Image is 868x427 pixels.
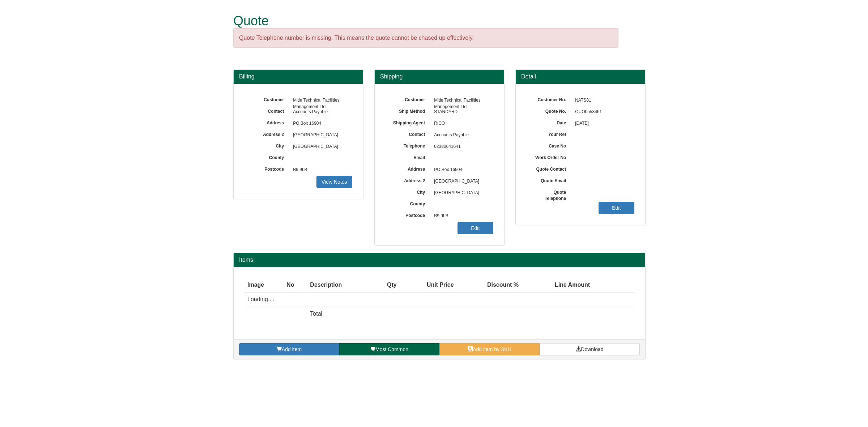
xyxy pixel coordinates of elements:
span: STANDARD [430,106,493,118]
span: [DATE] [571,118,634,129]
a: Edit [458,222,493,234]
span: PO Box 16904 [289,118,352,129]
label: County [386,199,430,207]
span: 02380641641 [430,141,493,153]
span: Mitie Technical Facilities Management Ltd [289,95,352,106]
label: Address 2 [386,176,430,184]
label: Quote Telephone [527,187,571,202]
span: Accounts Payable [430,129,493,141]
label: Address [386,164,430,172]
label: Email [386,153,430,161]
span: QUO0558461 [571,106,634,118]
th: Line Amount [522,278,593,293]
label: Date [527,118,571,126]
label: County [244,153,289,161]
label: Telephone [386,141,430,149]
label: Quote Contact [527,164,571,172]
th: Discount % [457,278,522,293]
label: Contact [244,106,289,115]
span: Mitie Technical Facilities Management Ltd [430,95,493,106]
label: Postcode [386,210,430,219]
span: [GEOGRAPHIC_DATA] [289,141,352,153]
h3: Billing [239,73,358,80]
label: Address [244,118,289,126]
th: Unit Price [400,278,457,293]
span: RICO [430,118,493,129]
label: Work Order No [527,153,571,161]
span: [GEOGRAPHIC_DATA] [430,187,493,199]
label: Address 2 [244,129,289,138]
label: Your Ref [527,129,571,138]
h1: Quote [233,14,618,28]
td: Loading.... [244,292,593,307]
h3: Shipping [380,73,499,80]
span: NATS01 [571,95,634,106]
label: Customer [244,95,289,103]
span: Accounts Payable [289,106,352,118]
label: Shipping Agent [386,118,430,126]
a: Edit [599,202,634,214]
span: Download [581,346,603,352]
label: Ship Method [386,106,430,115]
td: Total [307,307,373,321]
label: Quote No. [527,106,571,115]
th: Description [307,278,373,293]
span: PO Box 16904 [430,164,493,176]
th: Image [244,278,284,293]
div: Quote Telephone number is missing. This means the quote cannot be chased up effectively. [233,28,618,48]
h3: Detail [521,73,640,80]
label: Quote Email [527,176,571,184]
span: [GEOGRAPHIC_DATA] [289,129,352,141]
span: Add item [282,346,302,352]
label: Contact [386,129,430,138]
span: B9 9LB [430,210,493,222]
label: Customer No. [527,95,571,103]
a: View Notes [316,176,352,188]
span: [GEOGRAPHIC_DATA] [430,176,493,187]
label: Case No [527,141,571,149]
th: No [284,278,307,293]
span: Most Common [375,346,408,352]
span: B9 9LB [289,164,352,176]
th: Qty [373,278,399,293]
label: City [244,141,289,149]
h2: Items [239,257,640,263]
label: City [386,187,430,196]
span: Add item by SKU [473,346,511,352]
label: Customer [386,95,430,103]
label: Postcode [244,164,289,172]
